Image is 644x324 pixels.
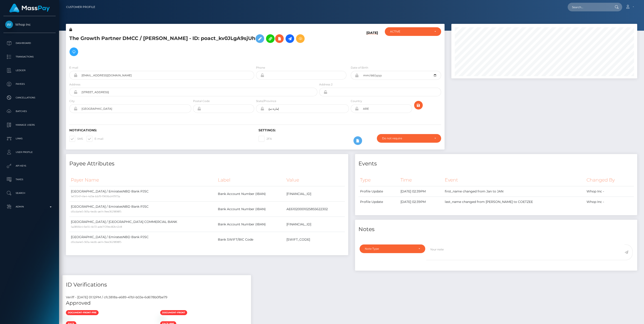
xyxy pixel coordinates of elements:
td: Bank Account Number (IBAN) [216,202,285,217]
a: Payees [3,78,56,90]
a: Taxes [3,174,56,185]
td: AE61020001025855622302 [285,202,345,217]
p: Search [5,190,54,197]
small: 1ef31547-41e4-4d5e-bbf9-f969bd47973a [71,195,120,198]
button: Do not require [377,134,441,143]
td: [GEOGRAPHIC_DATA] / EmiratesNBD Bank PJSC [69,232,216,247]
small: 5a3856b4-6e55-4b72-ade7-f29ec82b42c8 [71,225,122,228]
th: Time [399,174,443,186]
td: [GEOGRAPHIC_DATA] / EmiratesNBD Bank PJSC [69,202,216,217]
td: [DATE] 02:39PM [399,197,443,207]
td: Bank Account Number (IBAN) [216,217,285,232]
td: last_name changed from [PERSON_NAME] to COETZEE [443,197,585,207]
th: Label [216,174,285,186]
a: Ledger [3,65,56,76]
p: Payees [5,81,54,87]
a: Cancellations [3,92,56,103]
label: Country [351,99,362,103]
a: Batches [3,106,56,117]
td: Bank Account Number (IBAN) [216,186,285,202]
div: Note Type [365,247,415,251]
td: [GEOGRAPHIC_DATA] / [GEOGRAPHIC_DATA] COMMERCIAL BANK [69,217,216,232]
a: Admin [3,201,56,212]
span: document-front [160,310,187,315]
a: API Keys [3,160,56,172]
h4: Events [358,160,634,168]
h6: Notifications: [69,128,252,132]
th: Value [285,174,345,186]
h6: [DATE] [366,31,378,60]
td: Profile Update [358,186,399,197]
p: Links [5,135,54,142]
label: Date of Birth [351,66,368,70]
label: 2FA [259,136,272,142]
small: d5cda4e5-56fa-4edb-ae14-9ee3621898f5 [71,240,121,244]
h4: ID Verifications [66,281,248,289]
span: Whop Inc [3,22,56,27]
input: Search... [568,3,610,11]
label: City [69,99,75,103]
label: Phone [256,66,265,70]
p: Admin [5,203,54,210]
td: [GEOGRAPHIC_DATA] / EmiratesNBD Bank PJSC [69,186,216,202]
p: API Keys [5,162,54,169]
label: SMS [69,136,83,142]
img: Whop Inc [5,21,13,28]
td: first_name changed from Jan to JAN [443,186,585,197]
p: Ledger [5,67,54,74]
a: Search [3,187,56,199]
p: Taxes [5,176,54,183]
label: State/Province [256,99,276,103]
th: Payer Name [69,174,216,186]
h5: The Growth Partner DMCC / [PERSON_NAME] - ID: poact_kv0JLgA9sjUh [69,32,315,58]
td: [SWIFT_CODE] [285,232,345,247]
p: Manage Users [5,122,54,128]
div: ACTIVE [390,30,431,33]
p: User Profile [5,149,54,156]
label: Address [69,82,80,87]
th: Event [443,174,585,186]
a: Initiate Payout [286,34,294,43]
p: Batches [5,108,54,115]
td: Whop Inc - [585,186,634,197]
a: Customer Profile [66,2,95,12]
a: Dashboard [3,37,56,49]
td: Whop Inc - [585,197,634,207]
a: Transactions [3,51,56,62]
a: User Profile [3,147,56,158]
p: Cancellations [5,94,54,101]
label: Postal Code [193,99,210,103]
img: 1bb2e627-1ad8-420d-a205-c1c9e92b7f81 [66,317,70,321]
a: Links [3,133,56,144]
td: [FINANCIAL_ID] [285,217,345,232]
th: Changed By [585,174,634,186]
td: [DATE] 02:39PM [399,186,443,197]
small: d5cda4e5-56fa-4edb-ae14-9ee3621898f5 [71,210,121,213]
div: Veriff - [DATE] 01:12PM / cfc3818a-e689-47b1-b03e-6d678b0fbe79 [62,295,251,300]
h4: Notes [358,225,634,233]
div: Do not require [382,137,430,140]
button: ACTIVE [385,27,441,36]
h6: Settings: [259,128,441,132]
label: E-mail [69,66,78,70]
img: e5d5b148-f5c9-4d94-8add-da91dda9882b [160,317,164,321]
p: Transactions [5,53,54,60]
td: Bank SWIFT/BIC Code [216,232,285,247]
td: Profile Update [358,197,399,207]
img: MassPay Logo [9,4,50,12]
h5: Approved [66,300,248,307]
span: document-front-pre [66,310,99,315]
label: Address 2 [319,82,333,87]
a: Manage Users [3,119,56,131]
p: Dashboard [5,40,54,47]
label: E-mail [87,136,103,142]
h4: Payee Attributes [69,160,345,168]
th: Type [358,174,399,186]
button: Note Type [360,244,425,253]
td: [FINANCIAL_ID] [285,186,345,202]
